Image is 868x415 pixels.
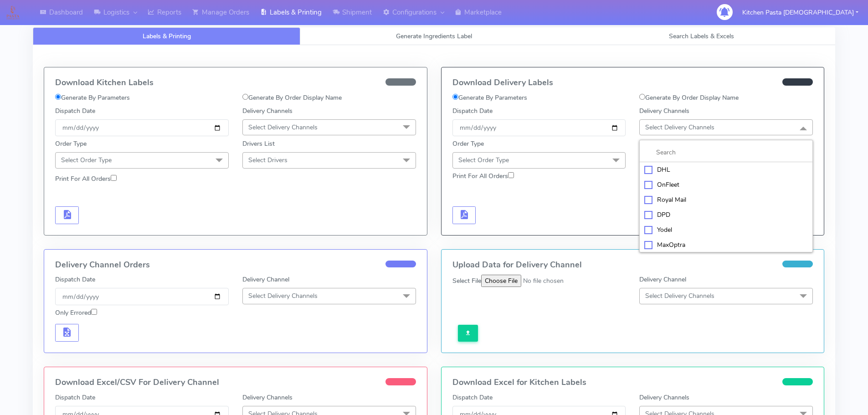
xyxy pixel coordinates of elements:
[143,32,191,41] span: Labels & Printing
[396,32,472,41] span: Generate Ingredients Label
[452,276,481,286] label: Select File
[55,393,95,402] label: Dispatch Date
[55,106,95,116] label: Dispatch Date
[55,94,61,100] input: Generate By Parameters
[644,165,808,174] div: DHL
[452,94,458,100] input: Generate By Parameters
[248,292,318,300] span: Select Delivery Channels
[452,171,514,181] label: Print For All Orders
[644,225,808,235] div: Yodel
[639,393,689,402] label: Delivery Channels
[452,139,484,149] label: Order Type
[55,378,416,387] h4: Download Excel/CSV For Delivery Channel
[452,106,493,116] label: Dispatch Date
[242,94,248,100] input: Generate By Order Display Name
[248,156,288,164] span: Select Drivers
[452,93,527,102] label: Generate By Parameters
[111,175,117,181] input: Print For All Orders
[55,174,117,184] label: Print For All Orders
[55,275,95,284] label: Dispatch Date
[452,393,493,402] label: Dispatch Date
[242,93,342,102] label: Generate By Order Display Name
[644,180,808,190] div: OnFleet
[458,156,509,164] span: Select Order Type
[55,78,416,87] h4: Download Kitchen Labels
[248,123,318,132] span: Select Delivery Channels
[644,210,808,220] div: DPD
[639,106,689,116] label: Delivery Channels
[242,275,289,284] label: Delivery Channel
[55,93,130,102] label: Generate By Parameters
[645,123,714,132] span: Select Delivery Channels
[55,308,97,318] label: Only Errored
[644,148,808,157] input: multiselect-search
[639,93,739,102] label: Generate By Order Display Name
[91,309,97,315] input: Only Errored
[644,240,808,250] div: MaxOptra
[735,3,865,22] button: Kitchen Pasta [DEMOGRAPHIC_DATA]
[645,292,714,300] span: Select Delivery Channels
[242,139,275,149] label: Drivers List
[452,378,813,387] h4: Download Excel for Kitchen Labels
[55,139,87,149] label: Order Type
[508,172,514,178] input: Print For All Orders
[669,32,734,41] span: Search Labels & Excels
[644,195,808,205] div: Royal Mail
[452,78,813,87] h4: Download Delivery Labels
[639,275,686,284] label: Delivery Channel
[242,106,293,116] label: Delivery Channels
[33,27,835,45] ul: Tabs
[242,393,293,402] label: Delivery Channels
[61,156,112,164] span: Select Order Type
[452,261,813,270] h4: Upload Data for Delivery Channel
[55,261,416,270] h4: Delivery Channel Orders
[639,94,645,100] input: Generate By Order Display Name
